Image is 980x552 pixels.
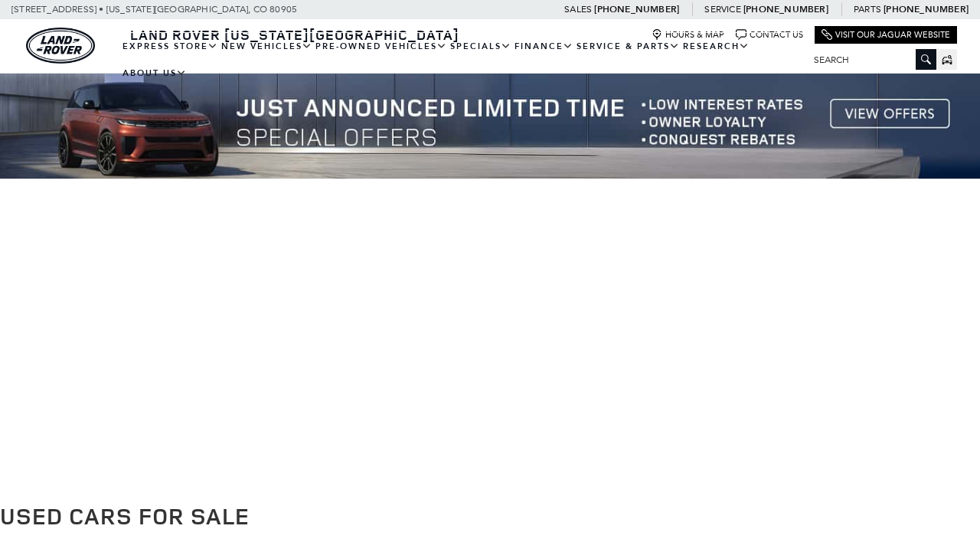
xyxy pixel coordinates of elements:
[11,4,297,15] a: [STREET_ADDRESS] • [US_STATE][GEOGRAPHIC_DATA], CO 80905
[121,25,469,44] a: Land Rover [US_STATE][GEOGRAPHIC_DATA]
[220,33,314,60] a: New Vehicles
[743,3,828,15] a: [PHONE_NUMBER]
[121,33,220,60] a: EXPRESS STORE
[26,28,95,64] img: Land Rover
[681,33,751,60] a: Research
[564,4,592,15] span: Sales
[26,28,95,64] a: land-rover
[802,51,936,69] input: Search
[513,33,575,60] a: Finance
[884,3,969,15] a: [PHONE_NUMBER]
[449,33,513,60] a: Specials
[314,33,449,60] a: Pre-Owned Vehicles
[854,4,881,15] span: Parts
[594,3,679,15] a: [PHONE_NUMBER]
[121,33,802,87] nav: Main Navigation
[736,29,803,41] a: Contact Us
[575,33,681,60] a: Service & Parts
[822,29,950,41] a: Visit Our Jaguar Website
[704,4,740,15] span: Service
[652,29,724,41] a: Hours & Map
[121,60,188,87] a: About Us
[130,25,459,44] span: Land Rover [US_STATE][GEOGRAPHIC_DATA]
